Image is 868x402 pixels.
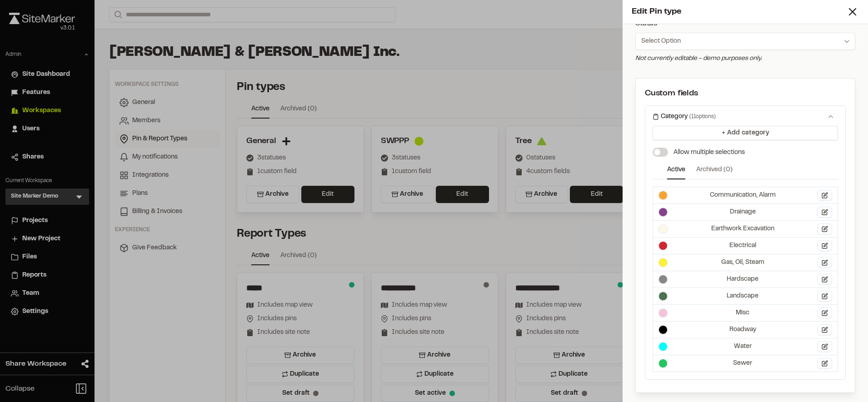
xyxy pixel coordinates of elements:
div: Not currently editable - demo purposes only. [635,54,855,64]
span: Gas, Oil, Steam [721,258,764,268]
a: Archived (0) [696,165,733,179]
h3: Custom fields [645,88,698,100]
button: Roadway [653,321,838,338]
span: Earthwork Excavation [711,224,774,234]
span: Drainage [730,207,756,217]
button: Drainage [653,203,838,220]
button: Sewer [653,355,838,372]
span: Hardscape [727,274,758,284]
div: Allow multiple selections [673,148,745,158]
button: Hardscape [653,271,838,288]
button: Electrical [653,237,838,254]
span: Sewer [733,358,752,368]
span: + Add category [722,128,769,138]
span: Electrical [729,241,756,251]
button: Communication, Alarm [653,187,838,203]
span: Select Option [641,37,681,46]
button: Misc [653,304,838,321]
button: Gas, Oil, Steam [653,254,838,271]
span: Misc [736,308,749,318]
span: Communication, Alarm [710,190,776,200]
button: + Add category [653,126,838,140]
button: Landscape [653,288,838,304]
button: Select date range [635,33,855,50]
a: Active [667,165,685,179]
span: Landscape [727,291,758,301]
span: Water [734,342,752,352]
div: Edit Pin type [632,6,846,18]
button: Category (11options) [653,109,838,124]
button: Earthwork Excavation [653,220,838,237]
button: Water [653,338,838,355]
div: Category [653,112,716,122]
span: ( 11 options) [689,113,716,121]
span: Roadway [729,325,756,335]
